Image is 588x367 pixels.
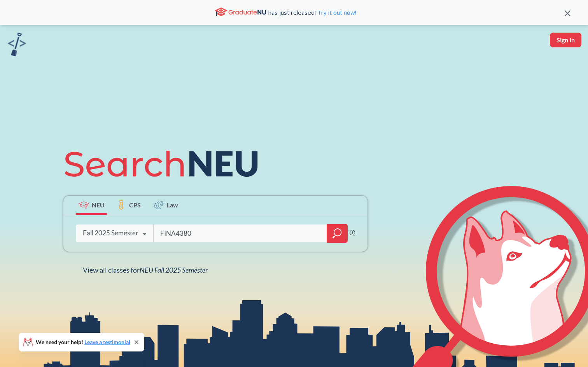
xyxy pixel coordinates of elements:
span: View all classes for [83,266,208,274]
svg: magnifying glass [332,228,342,239]
span: Law [167,200,178,209]
img: sandbox logo [8,33,26,56]
a: Try it out now! [316,9,356,16]
span: has just released! [268,8,356,17]
span: NEU Fall 2025 Semester [140,266,208,274]
span: CPS [129,200,141,209]
button: Sign In [550,33,581,47]
a: Leave a testimonial [84,339,130,345]
span: We need your help! [36,339,130,345]
div: magnifying glass [327,224,348,243]
span: NEU [92,200,105,209]
a: sandbox logo [8,33,26,59]
div: Fall 2025 Semester [83,229,138,237]
input: Class, professor, course number, "phrase" [159,225,321,242]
